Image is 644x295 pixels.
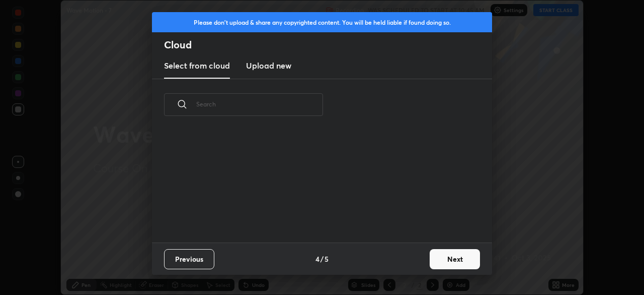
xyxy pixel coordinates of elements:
h4: / [320,254,324,264]
h4: 5 [325,254,329,264]
h2: Cloud [164,38,492,51]
h4: 4 [315,254,319,264]
button: Next [430,249,480,269]
div: Please don't upload & share any copyrighted content. You will be held liable if found doing so. [152,12,492,32]
input: Search [196,83,323,126]
h3: Upload new [246,60,291,72]
h3: Select from cloud [164,60,230,72]
button: Previous [164,249,214,269]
